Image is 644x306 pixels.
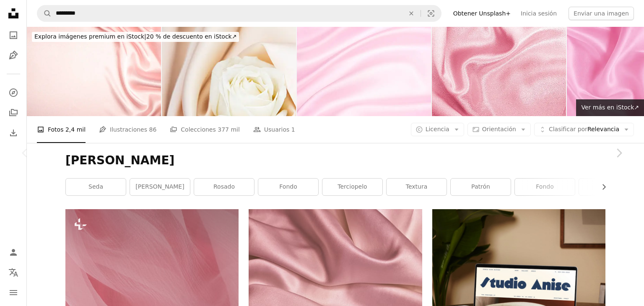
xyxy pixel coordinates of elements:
a: Inicia sesión [516,7,562,20]
a: rosado [194,179,254,195]
a: Fondo [515,179,575,195]
button: Menú [5,284,22,301]
a: Ilustraciones 86 [99,116,156,143]
span: Explora imágenes premium en iStock | [34,33,146,40]
a: Ver más en iStock↗ [576,99,644,116]
span: Relevancia [549,125,619,134]
a: Siguiente [594,113,644,193]
a: persona [579,179,639,195]
button: Idioma [5,264,22,281]
span: Licencia [426,126,449,132]
span: 20 % de descuento en iStock ↗ [34,33,236,40]
button: Borrar [402,5,421,21]
a: Explora imágenes premium en iStock|20 % de descuento en iStock↗ [27,27,244,47]
span: 86 [149,125,156,134]
a: Fotos [5,27,22,44]
button: Enviar una imagen [569,7,634,20]
span: Orientación [482,126,516,132]
form: Encuentra imágenes en todo el sitio [37,5,441,22]
a: terciopelo [322,179,382,195]
a: Usuarios 1 [253,116,295,143]
a: textura [387,179,447,195]
button: Buscar en Unsplash [37,5,52,21]
a: Colecciones 377 mil [170,116,240,143]
a: Obtener Unsplash+ [448,7,516,20]
a: [PERSON_NAME] [130,179,190,195]
button: Orientación [467,123,531,136]
a: Explorar [5,84,22,101]
a: patrón [451,179,511,195]
a: Ilustraciones [5,47,22,64]
a: fondo [258,179,318,195]
span: 1 [291,125,295,134]
a: seda [66,179,126,195]
button: Clasificar porRelevancia [534,123,634,136]
span: Clasificar por [549,126,587,132]
img: Rosa de satén [297,27,431,116]
img: Delicada rosa blanca que descansa sobre un suave fondo de tela de melocotón [162,27,296,116]
h1: [PERSON_NAME] [65,153,605,168]
span: 377 mil [218,125,240,134]
img: Fondo rosa satén [432,27,566,116]
img: Fondo de seda rosa [27,27,161,116]
a: Colecciones [5,104,22,121]
button: Búsqueda visual [421,5,441,21]
span: Ver más en iStock ↗ [581,104,639,111]
a: Iniciar sesión / Registrarse [5,244,22,261]
button: Licencia [411,123,464,136]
